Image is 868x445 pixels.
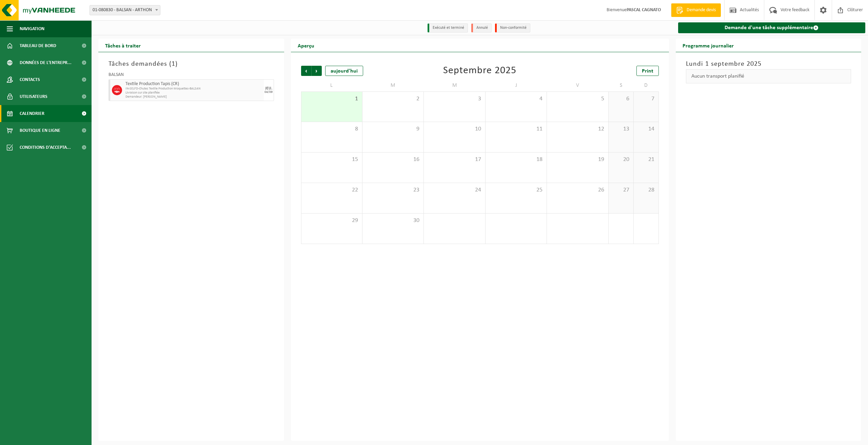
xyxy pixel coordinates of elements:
[291,39,321,52] h2: Aperçu
[125,81,262,87] span: Textile Production Tapis (CR)
[305,217,359,224] span: 29
[90,5,160,15] span: 01-080830 - BALSAN - ARTHON
[634,79,659,92] td: D
[427,95,481,103] span: 3
[636,66,659,76] a: Print
[20,37,56,54] span: Tableau de bord
[366,156,420,163] span: 16
[366,186,420,194] span: 23
[172,61,175,67] span: 1
[20,54,72,71] span: Données de l'entrepr...
[443,66,516,76] div: Septembre 2025
[637,156,655,163] span: 21
[325,66,363,76] div: aujourd'hui
[305,125,359,133] span: 8
[20,20,44,37] span: Navigation
[366,217,420,224] span: 30
[20,88,47,105] span: Utilisateurs
[686,59,851,69] h3: Lundi 1 septembre 2025
[612,95,630,103] span: 6
[550,156,605,163] span: 19
[305,186,359,194] span: 22
[428,23,468,33] li: Exécuté et terminé
[489,95,543,103] span: 4
[366,125,420,133] span: 9
[125,91,262,95] span: Livraison sur site planifiée
[90,5,160,15] span: 01-080830 - BALSAN - ARTHON
[637,125,655,133] span: 14
[489,125,543,133] span: 11
[550,95,605,103] span: 5
[362,79,424,92] td: M
[471,23,492,33] li: Annulé
[612,156,630,163] span: 20
[108,59,274,69] h3: Tâches demandées ( )
[312,66,322,76] span: Suivant
[305,156,359,163] span: 15
[550,186,605,194] span: 26
[125,87,262,91] span: IN-SELFD-Chutes Textile Production Moquettes-BALSAN
[671,3,721,17] a: Demande devis
[20,71,40,88] span: Contacts
[20,105,44,122] span: Calendrier
[686,69,851,83] div: Aucun transport planifié
[676,39,741,52] h2: Programme journalier
[125,95,262,99] span: Demandeur: [PERSON_NAME]
[550,125,605,133] span: 12
[612,186,630,194] span: 27
[424,79,485,92] td: M
[98,39,147,52] h2: Tâches à traiter
[642,68,653,74] span: Print
[637,95,655,103] span: 7
[637,186,655,194] span: 28
[264,90,273,94] div: 04/09
[612,125,630,133] span: 13
[627,7,661,13] strong: PASCAL CAGNATO
[108,73,274,79] div: BALSAN
[609,79,634,92] td: S
[20,122,60,139] span: Boutique en ligne
[305,95,359,103] span: 1
[678,22,866,33] a: Demande d'une tâche supplémentaire
[489,186,543,194] span: 25
[265,86,272,90] div: JEU.
[495,23,530,33] li: Non-conformité
[427,125,481,133] span: 10
[427,156,481,163] span: 17
[486,79,547,92] td: J
[20,139,71,156] span: Conditions d'accepta...
[547,79,608,92] td: V
[366,95,420,103] span: 2
[427,186,481,194] span: 24
[301,66,311,76] span: Précédent
[685,7,717,14] span: Demande devis
[489,156,543,163] span: 18
[301,79,362,92] td: L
